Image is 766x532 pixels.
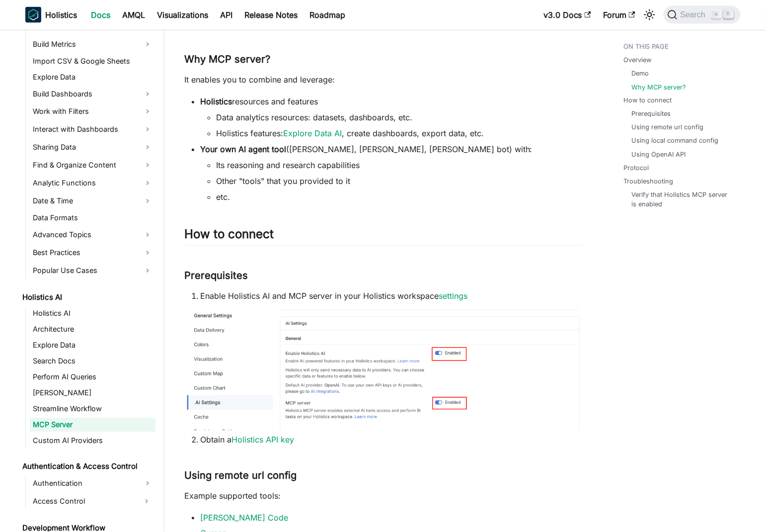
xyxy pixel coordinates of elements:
a: Why MCP server? [632,83,687,92]
p: It enables you to combine and leverage: [184,74,584,86]
img: Holistics [25,7,41,23]
a: Prerequisites [632,109,671,119]
a: settings [439,291,467,301]
a: Holistics AI [30,307,155,321]
p: Example supported tools: [184,490,584,502]
li: ([PERSON_NAME], [PERSON_NAME], [PERSON_NAME] bot) with: [200,143,584,203]
a: Access Control [30,494,138,510]
a: Explore Data [30,70,155,84]
a: Verify that Holistics MCP server is enabled [632,190,731,209]
a: Custom AI Providers [30,434,155,448]
a: Best Practices [30,245,155,261]
strong: Your own AI agent tool [200,144,286,154]
button: Switch between dark and light mode (currently light mode) [642,7,658,23]
li: etc. [216,191,584,203]
a: Release Notes [238,7,304,23]
a: Overview [624,55,652,65]
a: Architecture [30,323,155,337]
li: Obtain a [200,434,584,445]
a: [PERSON_NAME] Code [200,513,288,523]
a: Explore Data AI [283,128,342,138]
a: Find & Organize Content [30,158,155,174]
a: Holistics AI [19,291,155,305]
kbd: ⌘ [711,10,721,19]
strong: Holistics [200,96,232,106]
button: Expand sidebar category 'Access Control' [138,494,155,510]
a: Data Formats [30,211,155,225]
a: Docs [85,7,116,23]
a: Streamline Workflow [30,402,155,416]
a: Interact with Dashboards [30,122,155,138]
b: Holistics [45,9,77,21]
nav: Docs sidebar [15,30,164,532]
li: Data analytics resources: datasets, dashboards, etc. [216,111,584,123]
a: Build Dashboards [30,86,155,102]
a: MCP Server [30,418,155,432]
a: [PERSON_NAME] [30,386,155,400]
a: Search Docs [30,355,155,368]
a: HolisticsHolistics [25,7,77,23]
a: Holistics API key [231,435,294,444]
button: Search (Command+K) [664,6,741,24]
kbd: K [724,10,734,19]
a: Import CSV & Google Sheets [30,54,155,68]
a: Troubleshooting [624,177,674,186]
li: Its reasoning and research capabilities [216,159,584,171]
h3: Why MCP server? [184,53,584,66]
a: Roadmap [304,7,351,23]
img: ai-mcp-setting [184,310,584,431]
a: Date & Time [30,193,155,209]
li: resources and features [200,95,584,139]
a: v3.0 Docs [537,7,597,23]
a: Using local command config [632,136,719,146]
a: Advanced Topics [30,227,155,243]
li: Enable Holistics AI and MCP server in your Holistics workspace [200,290,584,302]
a: Authentication [30,476,155,492]
h3: Prerequisites [184,269,584,282]
a: Perform AI Queries [30,370,155,384]
h2: How to connect [184,227,584,246]
a: Sharing Data [30,140,155,156]
a: Explore Data [30,339,155,353]
a: Popular Use Cases [30,263,155,279]
span: Search [678,10,712,19]
a: Demo [632,69,649,78]
a: Using remote url config [632,123,704,132]
a: Using OpenAI API [632,150,686,160]
a: Build Metrics [30,36,155,52]
a: Visualizations [151,7,214,23]
li: Holistics features: , create dashboards, export data, etc. [216,127,584,139]
li: Other "tools" that you provided to it [216,175,584,187]
a: Protocol [624,164,649,173]
a: API [214,7,238,23]
h3: Using remote url config [184,469,584,482]
a: Analytic Functions [30,176,155,191]
a: Forum [597,7,641,23]
a: AMQL [116,7,151,23]
a: Work with Filters [30,104,155,120]
a: How to connect [624,96,672,105]
a: Authentication & Access Control [19,460,155,474]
